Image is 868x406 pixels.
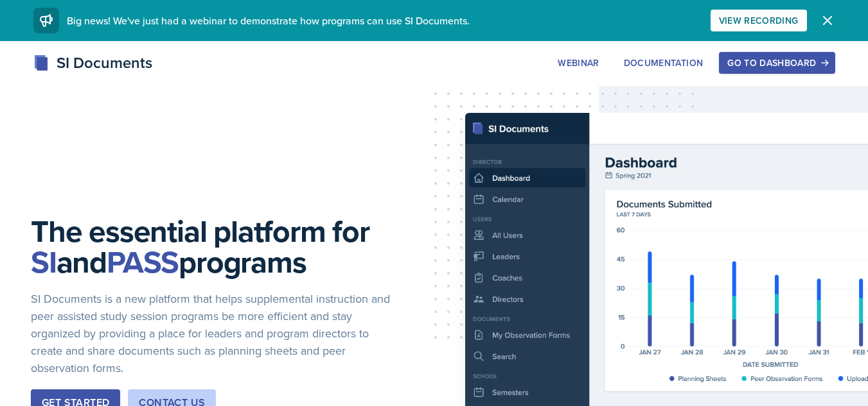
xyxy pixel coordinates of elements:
[711,10,807,31] button: View Recording
[33,51,152,74] div: SI Documents
[719,52,835,74] button: Go to Dashboard
[616,52,712,74] button: Documentation
[719,15,799,26] div: View Recording
[558,58,599,68] div: Webinar
[727,58,826,68] div: Go to Dashboard
[624,58,704,68] div: Documentation
[549,52,607,74] button: Webinar
[67,13,470,28] span: Big news! We've just had a webinar to demonstrate how programs can use SI Documents.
